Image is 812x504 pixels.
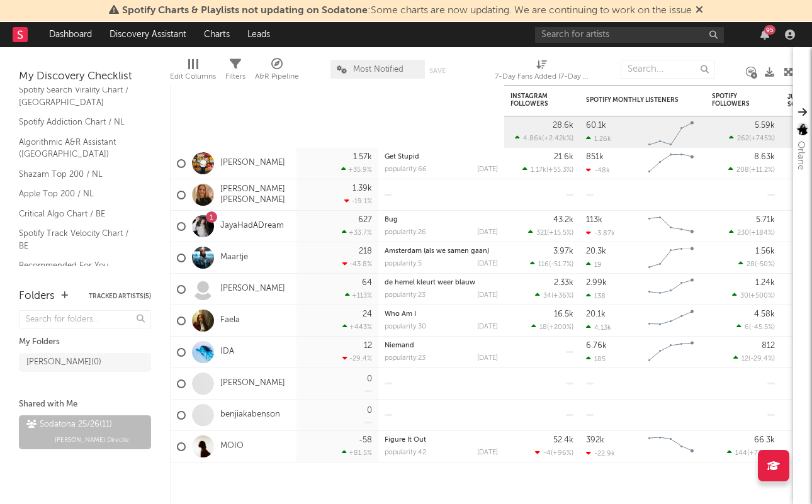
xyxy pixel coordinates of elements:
span: 30 [740,293,748,300]
span: +2.42k % [544,135,572,142]
div: 52.4k [553,436,573,444]
div: de hemel kleurt weer blauw [385,279,498,286]
div: ( ) [736,323,775,331]
svg: Chart title [643,148,699,179]
div: 1.57k [353,153,372,161]
span: 18 [539,324,547,331]
span: : Some charts are now updating. We are continuing to work on the issue [122,6,692,16]
div: popularity: 42 [385,449,426,456]
div: ( ) [528,228,573,237]
a: Discovery Assistant [101,22,195,47]
div: 2.33k [554,279,573,287]
svg: Chart title [643,242,699,274]
div: Get Stupid [385,154,498,160]
div: +113 % [345,291,372,300]
span: 262 [737,135,749,142]
span: +77.8 % [749,450,773,457]
div: 0 [367,406,372,415]
a: [PERSON_NAME] [PERSON_NAME] [220,184,290,206]
a: [PERSON_NAME] [220,284,285,294]
a: Spotify Search Virality Chart / [GEOGRAPHIC_DATA] [19,83,138,109]
a: Charts [195,22,239,47]
a: benjiakabenson [220,410,280,420]
div: -19.1 % [344,197,372,205]
a: Apple Top 200 / NL [19,187,138,201]
div: 4.58k [754,310,775,318]
div: ( ) [530,260,573,268]
a: Niemand [385,342,414,349]
div: 5.71k [756,216,775,224]
div: Amsterdam (als we samen gaan) [385,248,498,255]
div: -3.87k [586,229,615,237]
span: -51.7 % [551,261,572,268]
div: Orlane [793,141,808,170]
div: 1.39k [352,184,372,193]
span: -45.5 % [751,324,773,331]
div: 7-Day Fans Added (7-Day Fans Added) [495,53,589,90]
div: [DATE] [477,166,498,173]
span: 34 [543,293,551,300]
a: Bug [385,216,398,223]
div: +33.7 % [342,228,372,237]
span: +200 % [549,324,572,331]
div: 20.1k [586,310,606,318]
svg: Chart title [643,305,699,337]
div: Edit Columns [170,53,216,90]
svg: Chart title [643,431,699,462]
div: [DATE] [477,449,498,456]
button: 95 [760,30,769,40]
div: 24 [363,310,372,318]
div: 21.6k [554,153,573,161]
div: Sodatona 25/26 ( 11 ) [26,417,112,432]
div: 95 [764,25,775,35]
div: 16.5k [554,310,573,318]
a: Who Am I [385,311,416,318]
div: ( ) [732,291,775,300]
div: 4.13k [586,323,611,332]
div: [DATE] [477,292,498,299]
span: 1.17k [531,167,546,174]
div: 138 [586,292,606,300]
div: ( ) [729,134,775,142]
div: popularity: 23 [385,292,426,299]
div: [PERSON_NAME] ( 0 ) [26,355,101,370]
div: ( ) [727,449,775,457]
div: ( ) [515,134,573,142]
a: IDA [220,347,234,357]
svg: Chart title [643,116,699,148]
span: 6 [745,324,749,331]
a: Algorithmic A&R Assistant ([GEOGRAPHIC_DATA]) [19,135,138,161]
div: 185 [586,355,606,363]
div: ( ) [522,165,573,174]
a: de hemel kleurt weer blauw [385,279,475,286]
a: Amsterdam (als we samen gaan) [385,248,489,255]
a: Faela [220,315,240,326]
div: Spotify Followers [712,92,756,108]
div: Filters [225,53,245,90]
div: ( ) [729,228,775,237]
div: 627 [358,216,372,224]
a: Maartje [220,252,248,263]
a: [PERSON_NAME](0) [19,353,151,372]
div: [DATE] [477,260,498,267]
div: +35.9 % [341,165,372,174]
span: Spotify Charts & Playlists not updating on Sodatone [122,6,368,16]
div: [DATE] [477,323,498,330]
div: 2.99k [586,279,607,287]
div: 113k [586,216,602,224]
input: Search for artists [535,27,724,43]
div: 812 [762,342,775,350]
span: +11.2 % [751,167,773,174]
span: 208 [736,167,749,174]
a: Get Stupid [385,154,419,160]
div: 851k [586,153,604,161]
a: Dashboard [40,22,101,47]
div: Figure It Out [385,437,498,444]
button: Tracked Artists(5) [89,293,151,300]
div: 60.1k [586,121,606,130]
input: Search for folders... [19,310,151,328]
div: ( ) [728,165,775,174]
div: -58 [359,436,372,444]
span: 230 [737,230,749,237]
div: +443 % [342,323,372,331]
